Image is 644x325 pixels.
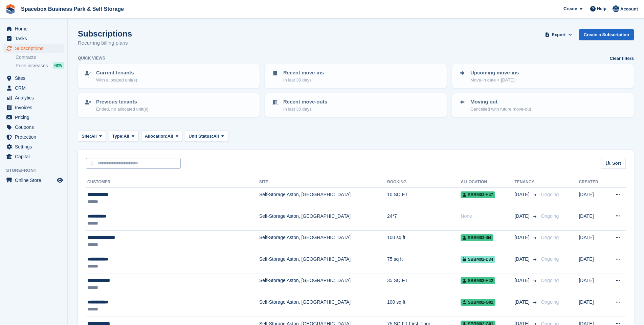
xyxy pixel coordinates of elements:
td: [DATE] [579,295,606,317]
td: [DATE] [579,231,606,252]
th: Booking [387,177,461,188]
a: menu [3,122,64,132]
a: Upcoming move-ins Move-in date > [DATE] [453,65,633,87]
span: Tasks [15,34,55,43]
td: 35 SQ FT [387,274,461,295]
span: SBBM03-I04 [461,234,493,241]
a: menu [3,176,64,185]
p: Cancelled with future move-out [470,106,531,113]
button: Allocation: All [141,131,182,142]
span: Help [597,5,606,12]
td: Self-Storage Aston, [GEOGRAPHIC_DATA] [259,209,387,231]
td: [DATE] [579,188,606,209]
a: menu [3,132,64,142]
span: Storefront [6,167,67,174]
button: Site: All [78,131,106,142]
a: menu [3,93,64,102]
span: Settings [15,142,55,152]
span: Home [15,24,55,33]
p: Previous tenants [96,98,149,106]
p: Move-in date > [DATE] [470,77,519,84]
span: SBBM03-H47 [461,191,495,198]
span: Pricing [15,113,55,122]
a: menu [3,83,64,93]
td: 10 SQ FT [387,188,461,209]
a: Contracts [16,54,64,61]
td: Self-Storage Aston, [GEOGRAPHIC_DATA] [259,274,387,295]
span: SBBM02-D34 [461,256,495,263]
span: Analytics [15,93,55,102]
span: Unit Status: [188,133,213,140]
span: Create [563,5,577,12]
a: Moving out Cancelled with future move-out [453,94,633,116]
h6: Quick views [78,55,105,61]
span: Subscriptions [15,44,55,53]
img: stora-icon-8386f47178a22dfd0bd8f6a31ec36ba5ce8667c1dd55bd0f319d3a0aa187defe.svg [5,4,16,14]
a: menu [3,103,64,112]
a: menu [3,24,64,33]
span: [DATE] [514,234,531,241]
span: Invoices [15,103,55,112]
th: Tenancy [514,177,538,188]
a: menu [3,142,64,152]
span: [DATE] [514,256,531,263]
p: Recent move-ins [283,69,324,77]
span: Online Store [15,176,55,185]
td: Self-Storage Aston, [GEOGRAPHIC_DATA] [259,188,387,209]
td: 100 sq ft [387,231,461,252]
span: Coupons [15,122,55,132]
td: [DATE] [579,252,606,274]
button: Export [544,29,574,40]
span: All [168,133,173,140]
a: menu [3,73,64,83]
td: Self-Storage Aston, [GEOGRAPHIC_DATA] [259,252,387,274]
th: Site [259,177,387,188]
span: Sites [15,73,55,83]
th: Allocation [461,177,514,188]
span: [DATE] [514,191,531,198]
h1: Subscriptions [78,29,132,38]
p: Current tenants [96,69,137,77]
td: 100 sq ft [387,295,461,317]
span: Allocation: [145,133,168,140]
span: Ongoing [541,235,559,240]
p: Recurring billing plans [78,39,132,47]
a: Previous tenants Ended, no allocated unit(s) [79,94,259,116]
td: Self-Storage Aston, [GEOGRAPHIC_DATA] [259,231,387,252]
span: [DATE] [514,277,531,284]
span: CRM [15,83,55,93]
span: Sort [612,160,621,167]
td: [DATE] [579,209,606,231]
span: Ongoing [541,256,559,262]
span: Ongoing [541,278,559,283]
th: Created [579,177,606,188]
p: In last 30 days [283,77,324,84]
span: Price increases [16,63,48,69]
p: With allocated unit(s) [96,77,137,84]
th: Customer [86,177,259,188]
a: Create a Subscription [579,29,634,40]
a: Clear filters [609,55,634,62]
span: Ongoing [541,299,559,305]
a: Current tenants With allocated unit(s) [79,65,259,87]
a: Preview store [56,176,64,184]
p: Upcoming move-ins [470,69,519,77]
a: menu [3,113,64,122]
button: Type: All [109,131,138,142]
img: Daud [613,5,619,12]
span: Ongoing [541,192,559,197]
p: Moving out [470,98,531,106]
a: Price increases NEW [16,62,64,69]
div: None [461,213,514,220]
td: [DATE] [579,274,606,295]
a: menu [3,44,64,53]
p: Ended, no allocated unit(s) [96,106,149,113]
span: All [213,133,219,140]
td: 75 sq ft [387,252,461,274]
button: Unit Status: All [185,131,228,142]
a: Recent move-outs In last 30 days [266,94,446,116]
a: menu [3,34,64,43]
span: All [124,133,129,140]
span: Capital [15,152,55,161]
span: Ongoing [541,213,559,219]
